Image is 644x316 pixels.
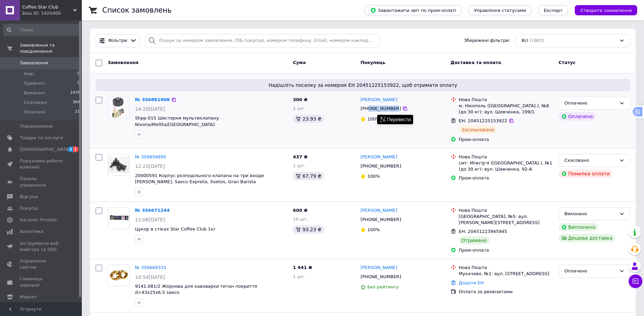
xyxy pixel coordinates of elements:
[459,97,553,103] div: Нова Пошта
[522,37,528,44] span: Всі
[360,207,397,214] a: [PERSON_NAME]
[559,234,615,242] div: Дешева доставка
[459,271,553,277] div: Мукачево, №1: вул. [STREET_ADDRESS]
[459,280,484,285] a: Додати ЕН
[102,6,171,14] h1: Список замовлень
[20,205,38,211] span: Покупці
[68,146,73,152] span: 2
[293,163,305,168] span: 1 шт.
[559,60,576,65] span: Статус
[359,162,402,171] div: [PHONE_NUMBER]
[293,97,308,102] span: 300 ₴
[459,103,553,115] div: м. Нікополь ([GEOGRAPHIC_DATA].), №8 (до 30 кг): вул. Шевченка, 199/1
[459,247,553,253] div: Пром-оплата
[459,154,553,160] div: Нова Пошта
[20,217,57,223] span: Каталог ProSale
[135,106,165,112] span: 14:20[DATE]
[22,10,82,16] div: Ваш ID: 1920466
[568,7,637,13] a: Створити замовлення
[575,5,637,15] button: Створити замовлення
[77,80,80,86] span: 0
[580,8,632,13] span: Створити замовлення
[135,265,166,270] a: № 356668331
[135,217,165,222] span: 11:06[DATE]
[20,228,43,235] span: Аналітика
[20,258,63,270] span: Управління сайтом
[559,112,596,121] div: Оплачено
[459,160,553,172] div: смт. Міжгір'я ([GEOGRAPHIC_DATA].), №1 (до 30 кг): вул. Шевченка, 92-А
[559,170,613,178] div: Помилка оплати
[20,60,48,66] span: Замовлення
[459,118,507,123] span: ЕН: 20451225153922
[20,194,38,200] span: Відгуки
[559,223,598,231] div: Виплачено
[108,97,130,118] a: Фото товару
[451,60,501,65] span: Доставка та оплата
[359,104,402,113] div: [PHONE_NUMBER]
[73,146,78,152] span: 1
[108,60,138,65] span: Замовлення
[459,126,497,134] div: Заплановано
[293,217,308,222] span: 10 шт.
[538,5,568,15] button: Експорт
[135,97,170,102] a: № 356881908
[20,176,63,188] span: Панель управління
[293,172,324,180] div: 67.79 ₴
[293,60,305,65] span: Cума
[464,37,510,44] span: Збережені фільтри:
[24,90,45,96] span: Виконані
[370,7,456,13] span: Завантажити звіт по пром-оплаті
[22,4,73,10] span: Coffee Star Club
[293,115,324,123] div: 23.93 ₴
[135,274,165,280] span: 10:54[DATE]
[459,229,507,234] span: ЕН: 20451223945945
[468,5,531,15] button: Управління статусами
[75,109,80,115] span: 21
[24,71,34,77] span: Нові
[135,284,257,295] a: 9141.081/2 Жорнова для кавоварки титан покриття d=43x25x6,5 saeco
[70,90,80,96] span: 1478
[367,174,380,179] span: 100%
[360,154,397,160] a: [PERSON_NAME]
[459,137,553,143] div: Пром-оплата
[565,210,616,218] div: Виконано
[565,157,616,164] div: Скасовано
[474,8,526,13] span: Управління статусами
[135,226,216,232] a: Цукор в стіках Star Coffee Club 1кг
[20,42,82,54] span: Замовлення та повідомлення
[108,265,130,286] a: Фото товару
[135,154,166,159] a: № 356856895
[459,175,553,181] div: Пром-оплата
[359,215,402,224] div: [PHONE_NUMBER]
[360,265,397,271] a: [PERSON_NAME]
[108,37,127,44] span: Фільтри
[529,38,544,43] span: (1863)
[108,208,129,229] img: Фото товару
[293,106,305,111] span: 1 шт.
[24,109,45,115] span: Оплачені
[135,163,165,169] span: 12:22[DATE]
[135,115,219,127] a: Shpp-015 Шестерня мультиклапану Nivona/Mellita/[GEOGRAPHIC_DATA]
[24,80,45,86] span: Прийняті
[360,97,397,103] a: [PERSON_NAME]
[20,240,63,253] span: Інструменти веб-майстра та SEO
[108,157,129,173] img: Фото товару
[113,97,125,118] img: Фото товару
[20,276,63,288] span: Гаманець компанії
[629,274,642,288] button: Чат з покупцем
[73,99,80,106] span: 364
[365,5,462,15] button: Завантажити звіт по пром-оплаті
[544,8,563,13] span: Експорт
[108,267,129,285] img: Фото товару
[108,207,130,229] a: Фото товару
[459,207,553,214] div: Нова Пошта
[565,268,616,275] div: Оплачено
[459,265,553,271] div: Нова Пошта
[24,99,47,106] span: Скасовані
[293,274,305,279] span: 1 шт.
[135,173,264,185] a: 20000591 Корпус розподільного клапана на три входи [PERSON_NAME], Saeco Exprelia, Xselsis, Gran B...
[459,214,553,226] div: [GEOGRAPHIC_DATA], №5: вул. [PERSON_NAME][STREET_ADDRESS]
